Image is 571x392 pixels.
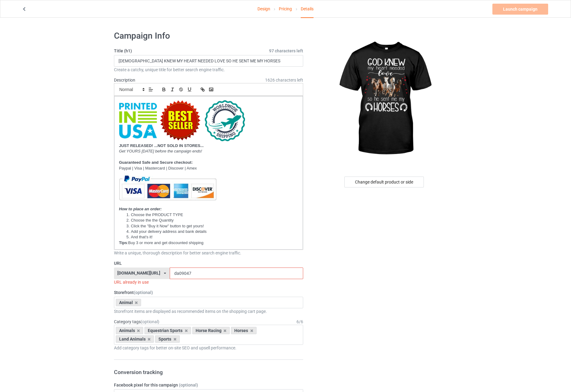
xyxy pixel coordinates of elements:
[119,240,127,245] strong: Tips
[125,218,298,223] li: Choose the the Quantity
[344,177,424,187] div: Change default product or side
[114,48,303,54] label: Title (h1)
[119,171,216,205] img: AM_mc_vs_dc_ae.jpg
[114,67,303,73] div: Create a catchy, unique title for better search engine traffic.
[125,234,298,240] li: And that's it!
[265,77,303,83] span: 1626 characters left
[114,78,135,82] label: Description
[134,290,153,295] span: (optional)
[114,382,303,388] label: Facebook pixel for this campaign
[116,335,154,343] div: Land Animals
[114,279,303,285] div: URL already in use
[114,289,303,296] label: Storefront
[114,30,303,41] h1: Campaign Info
[125,229,298,234] li: Add your delivery address and bank details
[116,327,144,334] div: Animals
[192,327,230,334] div: Horse Racing
[114,308,303,314] div: Storefront items are displayed as recommended items on the shopping cart page.
[269,48,303,54] span: 97 characters left
[116,299,141,306] div: Animal
[257,0,270,17] a: Design
[144,327,191,334] div: Equestrian Sports
[119,166,298,171] p: Paypal | Visa | Mastercard | Discover | Amex
[301,0,314,18] div: Details
[279,0,292,17] a: Pricing
[119,160,193,165] strong: Guaranteed Safe and Secure checkout:
[114,345,303,351] div: Add category tags for better on-site SEO and upsell performance.
[125,223,298,229] li: Click the "Buy it Now" button to get yours!
[141,319,159,324] span: (optional)
[114,319,159,325] label: Category tags
[119,143,204,148] strong: JUST RELEASED! ...NOT SOLD IN STORES...
[114,369,303,376] h3: Conversion tracking
[119,149,202,153] em: Get YOURS [DATE] before the campaign ends!
[119,240,298,246] p: :Buy 3 or more and get discounted shipping
[231,327,257,334] div: Horses
[119,207,162,211] em: How to place an order:
[117,271,160,275] div: [DOMAIN_NAME][URL]
[155,335,180,343] div: Sports
[114,260,303,266] label: URL
[179,383,198,387] span: (optional)
[296,319,303,325] div: 6 / 6
[125,212,298,218] li: Choose the PRODUCT TYPE
[119,100,245,141] img: 0f398873-31b8-474e-a66b-c8d8c57c2412
[114,250,303,256] div: Write a unique, thorough description for better search engine traffic.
